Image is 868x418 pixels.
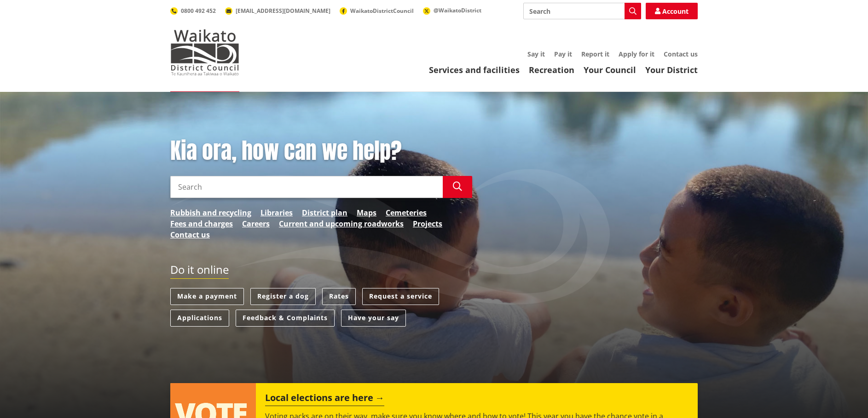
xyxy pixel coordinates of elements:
[170,207,251,218] a: Rubbish and recycling
[260,207,293,218] a: Libraries
[664,50,698,58] a: Contact us
[225,7,330,15] a: [EMAIL_ADDRESS][DOMAIN_NAME]
[170,288,244,305] a: Make a payment
[423,6,481,14] a: @WaikatoDistrict
[362,288,439,305] a: Request a service
[170,138,472,164] h1: Kia ora, how can we help?
[619,50,654,58] a: Apply for it
[646,3,698,19] a: Account
[645,64,698,75] a: Your District
[413,218,442,229] a: Projects
[170,229,210,240] a: Contact us
[302,207,347,218] a: District plan
[236,7,330,15] span: [EMAIL_ADDRESS][DOMAIN_NAME]
[236,310,335,327] a: Feedback & Complaints
[529,64,574,75] a: Recreation
[584,64,636,75] a: Your Council
[340,7,414,15] a: WaikatoDistrictCouncil
[386,207,427,218] a: Cemeteries
[434,6,481,14] span: @WaikatoDistrict
[279,218,404,229] a: Current and upcoming roadworks
[357,207,376,218] a: Maps
[554,50,572,58] a: Pay it
[170,7,216,15] a: 0800 492 452
[523,3,641,19] input: Search input
[170,310,229,327] a: Applications
[527,50,545,58] a: Say it
[341,310,406,327] a: Have your say
[350,7,414,15] span: WaikatoDistrictCouncil
[170,176,443,198] input: Search input
[581,50,609,58] a: Report it
[170,218,233,229] a: Fees and charges
[429,64,520,75] a: Services and facilities
[250,288,316,305] a: Register a dog
[181,7,216,15] span: 0800 492 452
[170,263,229,279] h2: Do it online
[170,29,239,75] img: Waikato District Council - Te Kaunihera aa Takiwaa o Waikato
[242,218,270,229] a: Careers
[265,392,384,406] h2: Local elections are here
[322,288,356,305] a: Rates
